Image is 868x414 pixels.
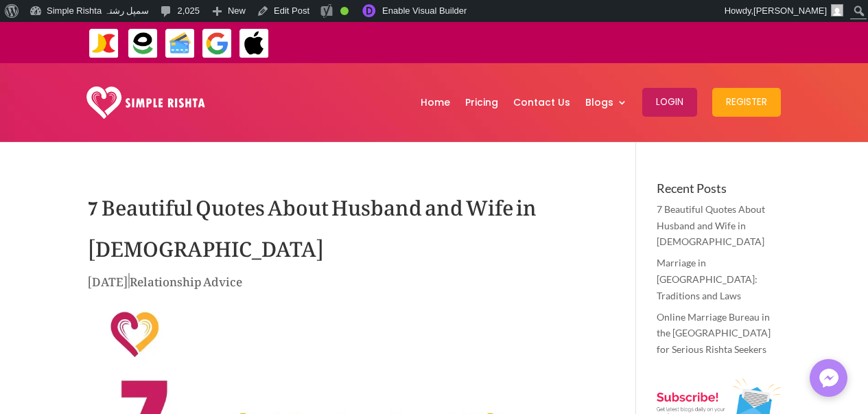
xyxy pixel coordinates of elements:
[657,182,781,201] h4: Recent Posts
[87,264,128,293] span: [DATE]
[128,28,159,59] img: EasyPaisa-icon
[87,182,598,271] h1: 7 Beautiful Quotes About Husband and Wife in [DEMOGRAPHIC_DATA]
[585,67,627,138] a: Blogs
[712,67,781,138] a: Register
[642,67,697,138] a: Login
[642,88,697,117] button: Login
[465,67,498,138] a: Pricing
[165,28,196,59] img: Credit Cards
[657,257,758,301] a: Marriage in [GEOGRAPHIC_DATA]: Traditions and Laws
[340,7,349,15] div: Good
[87,271,598,298] p: |
[89,28,119,59] img: JazzCash-icon
[753,5,827,16] span: [PERSON_NAME]
[421,67,450,138] a: Home
[239,28,270,59] img: ApplePay-icon
[130,264,242,293] a: Relationship Advice
[657,203,765,248] a: 7 Beautiful Quotes About Husband and Wife in [DEMOGRAPHIC_DATA]
[202,28,233,59] img: GooglePay-icon
[513,67,570,138] a: Contact Us
[657,311,771,356] a: Online Marriage Bureau in the [GEOGRAPHIC_DATA] for Serious Rishta Seekers
[712,88,781,117] button: Register
[815,365,843,392] img: Messenger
